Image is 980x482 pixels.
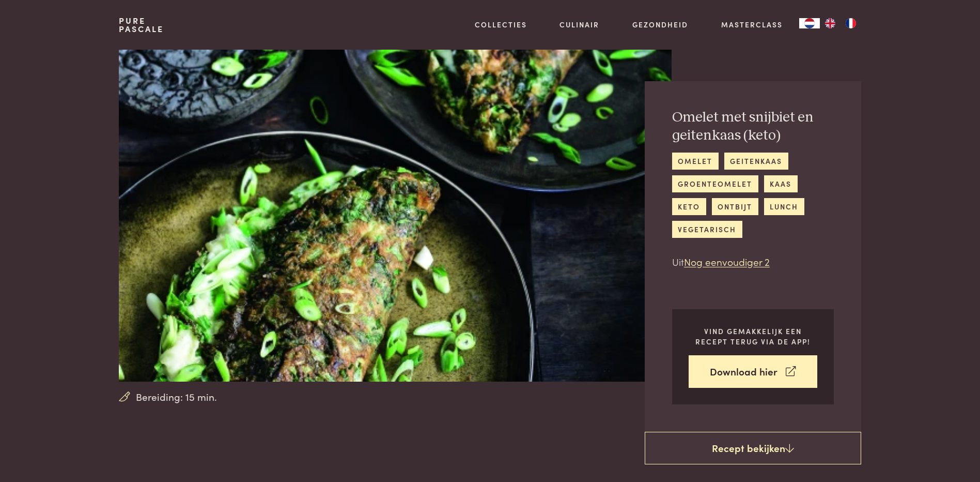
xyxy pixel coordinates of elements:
[632,19,688,30] a: Gezondheid
[820,18,861,28] ul: Language list
[119,50,671,382] img: Omelet met snijbiet en geitenkaas (keto)
[559,19,599,30] a: Culinair
[672,221,742,238] a: vegetarisch
[712,198,758,215] a: ontbijt
[721,19,783,30] a: Masterclass
[645,432,861,465] a: Recept bekijken
[764,175,798,192] a: kaas
[684,254,770,268] a: Nog eenvoudiger 2
[799,18,820,28] a: NL
[672,254,834,269] p: Uit
[799,18,861,28] aside: Language selected: Nederlands
[689,326,817,347] p: Vind gemakkelijk een recept terug via de app!
[136,389,217,404] span: Bereiding: 15 min.
[689,355,817,388] a: Download hier
[672,198,706,215] a: keto
[764,198,804,215] a: lunch
[841,18,861,28] a: FR
[672,175,758,192] a: groenteomelet
[799,18,820,28] div: Language
[475,19,527,30] a: Collecties
[119,17,164,33] a: PurePascale
[672,109,834,144] h2: Omelet met snijbiet en geitenkaas (keto)
[672,153,719,170] a: omelet
[820,18,841,28] a: EN
[724,153,788,170] a: geitenkaas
